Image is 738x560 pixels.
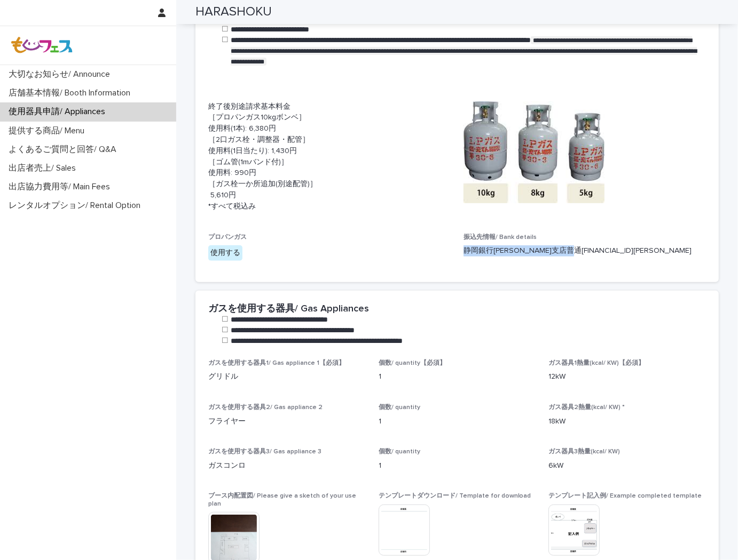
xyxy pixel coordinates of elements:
[195,4,272,20] h2: HARASHOKU
[464,245,706,257] p: 静岡銀行[PERSON_NAME]支店普通[FINANCIAL_ID][PERSON_NAME]
[379,371,536,382] p: 1
[9,35,76,56] img: Z8gcrWHQVC4NX3Wf4olx
[4,126,93,136] p: 提供する商品/ Menu
[548,460,706,471] p: 6kW
[379,460,536,471] p: 1
[208,493,356,507] span: ブース内配置図/ Please give a sketch of your use plan
[208,371,366,382] p: グリドル
[379,404,420,411] span: 個数/ quantity
[548,449,620,455] span: ガス器具3熱量(kcal/ KW)
[548,404,625,411] span: ガス器具2熱量(kcal/ KW) *
[208,449,321,455] span: ガスを使用する器具3/ Gas appliance 3
[208,234,247,241] span: プロパンガス
[548,360,645,366] span: ガス器具1熱量(kcal/ KW)【必須】
[379,493,531,499] span: テンプレートダウンロード/ Template for download
[4,145,125,155] p: よくあるご質問と回答/ Q&A
[208,245,242,261] div: 使用する
[4,107,114,117] p: 使用器具申請/ Appliances
[464,234,537,241] span: 振込先情報/ Bank details
[208,416,366,427] p: フライヤー
[4,182,119,192] p: 出店協力費用等/ Main Fees
[208,101,451,212] p: 終了後別途請求基本料金 ［プロパンガス10kgボンベ］ 使用料(1本): 6,380円 ［2口ガス栓・調整器・配管］ 使用料(1日当たり): 1,430円 ［ゴム管(1mバンド付)］ 使用料: ...
[208,404,323,411] span: ガスを使用する器具2/ Gas appliance 2
[464,101,604,203] img: gIq7hr4c1OPioks5xWE35X-zOMg1C_0pxVHnOPrLGsA
[379,416,536,427] p: 1
[548,493,702,499] span: テンプレート記入例/ Example completed template
[208,460,366,471] p: ガスコンロ
[548,416,706,427] p: 18kW
[208,303,369,315] h2: ガスを使用する器具/ Gas Appliances
[4,201,149,211] p: レンタルオプション/ Rental Option
[4,69,119,79] p: 大切なお知らせ/ Announce
[548,371,706,382] p: 12kW
[379,360,446,366] span: 個数/ quantity【必須】
[379,449,420,455] span: 個数/ quantity
[4,88,139,98] p: 店舗基本情報/ Booth Information
[4,163,84,173] p: 出店者売上/ Sales
[208,360,345,366] span: ガスを使用する器具1/ Gas appliance 1【必須】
